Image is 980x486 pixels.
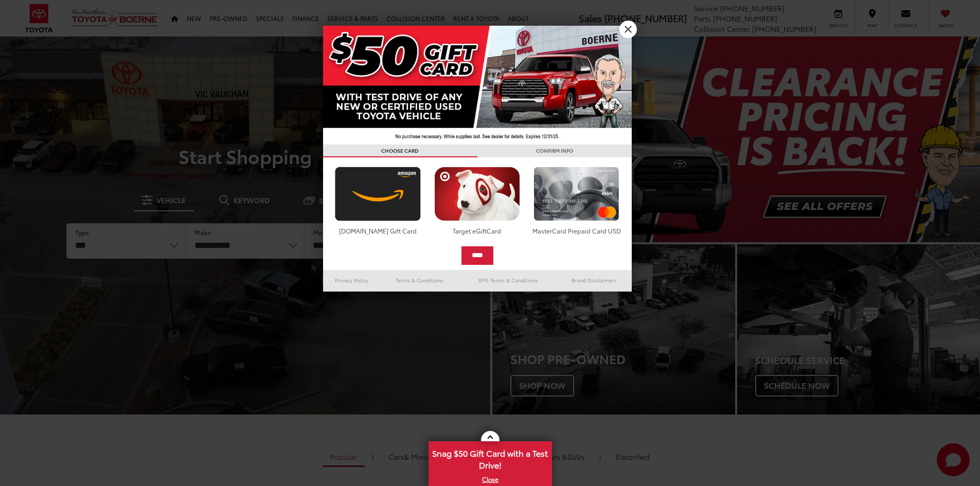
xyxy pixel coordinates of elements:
[332,167,423,221] img: amazoncard.png
[380,274,459,286] a: Terms & Conditions
[531,167,622,221] img: mastercard.png
[557,274,632,286] a: Brand Disclaimers
[477,145,632,157] h3: CONFIRM INFO
[323,26,632,145] img: 42635_top_851395.jpg
[430,442,551,474] span: Snag $50 Gift Card with a Test Drive!
[459,274,557,286] a: SMS Terms & Conditions
[432,226,523,235] div: Target eGiftCard
[332,226,423,235] div: [DOMAIN_NAME] Gift Card
[531,226,622,235] div: MasterCard Prepaid Card USD
[323,145,477,157] h3: CHOOSE CARD
[323,274,381,286] a: Privacy Policy
[432,167,523,221] img: targetcard.png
